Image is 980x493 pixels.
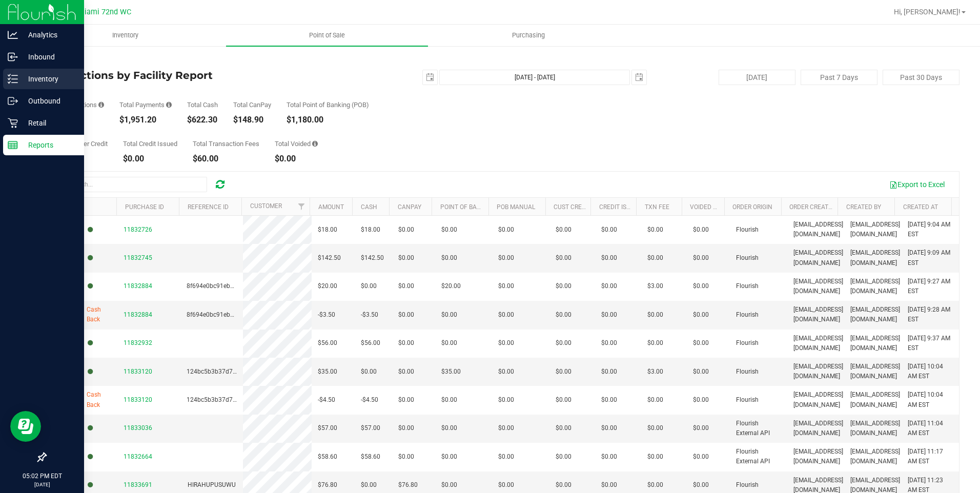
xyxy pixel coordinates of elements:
span: $0.00 [398,338,414,348]
span: $0.00 [556,452,571,462]
span: [DATE] 9:04 AM EST [908,220,953,239]
span: 11832884 [124,311,152,318]
p: Retail [18,117,79,129]
div: $148.90 [233,116,271,124]
i: Sum of all voided payment transaction amounts, excluding tips and transaction fees. [312,140,318,147]
span: Flourish [736,225,759,235]
span: $0.00 [556,395,571,405]
span: $0.00 [601,480,617,490]
span: $0.00 [601,253,617,263]
a: Reference ID [188,203,229,211]
span: 11832932 [124,339,152,346]
span: [EMAIL_ADDRESS][DOMAIN_NAME] [793,334,843,353]
span: Hi, [PERSON_NAME]! [894,8,961,16]
span: $0.00 [647,423,663,433]
a: Created At [903,203,938,211]
button: Past 30 Days [883,70,959,85]
span: $0.00 [647,452,663,462]
span: $0.00 [647,310,663,320]
span: Flourish [736,338,759,348]
h4: Transactions by Facility Report [45,70,350,81]
div: $1,180.00 [287,116,369,124]
span: $0.00 [398,253,414,263]
span: -$4.50 [361,395,378,405]
span: Flourish External API [736,447,781,466]
span: $0.00 [556,423,571,433]
span: -$3.50 [318,310,335,320]
span: $18.00 [361,225,380,235]
span: Point of Sale [295,31,359,40]
a: POB Manual [497,203,535,211]
div: $622.30 [187,116,218,124]
span: $0.00 [556,253,571,263]
span: $0.00 [693,452,709,462]
span: 11833120 [124,396,152,403]
span: [EMAIL_ADDRESS][DOMAIN_NAME] [850,362,900,381]
a: Created By [846,203,881,211]
i: Sum of all successful, non-voided payment transaction amounts, excluding tips and transaction fees. [166,101,172,108]
a: Amount [318,203,344,211]
a: Filter [293,198,310,215]
inline-svg: Reports [8,140,18,150]
span: [EMAIL_ADDRESS][DOMAIN_NAME] [793,220,843,239]
p: Inventory [18,73,79,85]
span: [EMAIL_ADDRESS][DOMAIN_NAME] [850,447,900,466]
a: Cash [361,203,377,211]
a: Inventory [25,25,226,46]
span: $57.00 [318,423,337,433]
a: Voided Payment [690,203,741,211]
span: [DATE] 9:27 AM EST [908,277,953,296]
span: [DATE] 11:04 AM EST [908,419,953,438]
span: $0.00 [693,480,709,490]
span: $0.00 [693,310,709,320]
button: Past 7 Days [801,70,877,85]
span: $20.00 [441,281,461,291]
div: $0.00 [123,155,177,163]
span: $0.00 [556,480,571,490]
p: Outbound [18,95,79,107]
span: $3.00 [647,281,663,291]
span: $0.00 [441,395,457,405]
span: $0.00 [441,452,457,462]
div: $1,951.20 [119,116,172,124]
span: [DATE] 11:17 AM EST [908,447,953,466]
span: $0.00 [498,310,514,320]
span: $35.00 [318,367,337,377]
span: 11833036 [124,424,152,432]
span: select [632,70,646,85]
span: $0.00 [398,395,414,405]
span: $56.00 [318,338,337,348]
span: [EMAIL_ADDRESS][DOMAIN_NAME] [793,447,843,466]
span: [EMAIL_ADDRESS][DOMAIN_NAME] [793,248,843,268]
span: $142.50 [318,253,341,263]
a: Purchase ID [125,203,164,211]
span: $0.00 [398,452,414,462]
span: $0.00 [601,367,617,377]
span: [DATE] 9:28 AM EST [908,305,953,324]
span: [EMAIL_ADDRESS][DOMAIN_NAME] [850,390,900,409]
span: $0.00 [601,395,617,405]
span: [DATE] 10:04 AM EST [908,362,953,381]
span: $58.60 [318,452,337,462]
a: Point of Banking (POB) [440,203,513,211]
span: $0.00 [361,480,377,490]
span: $0.00 [693,225,709,235]
span: $0.00 [556,338,571,348]
span: -$3.50 [361,310,378,320]
span: [EMAIL_ADDRESS][DOMAIN_NAME] [850,248,900,268]
span: [DATE] 9:37 AM EST [908,334,953,353]
span: $0.00 [693,423,709,433]
span: Flourish [736,281,759,291]
a: Customer [250,202,282,210]
a: Credit Issued [599,203,642,211]
span: $57.00 [361,423,380,433]
span: $0.00 [601,310,617,320]
span: [EMAIL_ADDRESS][DOMAIN_NAME] [793,277,843,296]
span: $0.00 [556,310,571,320]
p: [DATE] [5,481,79,488]
span: $0.00 [441,480,457,490]
span: Flourish External API [736,419,781,438]
span: Miami 72nd WC [78,8,131,16]
span: $0.00 [647,395,663,405]
span: $0.00 [498,253,514,263]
